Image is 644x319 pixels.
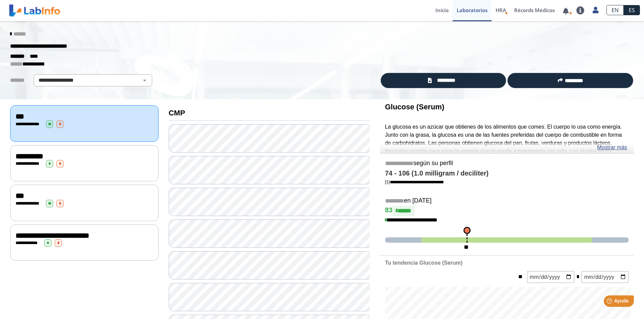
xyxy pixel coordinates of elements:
span: HRA [496,7,506,14]
input: mm/dd/yyyy [527,271,574,283]
b: Tu tendencia Glucose (Serum) [385,260,462,266]
a: [1] [385,179,444,184]
h4: 83 [385,206,629,216]
p: La glucosa es un azúcar que obtienes de los alimentos que comes. El cuerpo lo usa como energía. J... [385,123,629,171]
b: Glucose (Serum) [385,103,445,111]
h5: en [DATE] [385,197,629,205]
b: CMP [169,109,185,117]
a: ES [624,5,640,15]
a: EN [606,5,624,15]
input: mm/dd/yyyy [581,271,629,283]
iframe: Help widget launcher [584,293,637,312]
h4: 74 - 106 (1.0 milligram / deciliter) [385,169,629,178]
h5: según su perfil [385,160,629,167]
a: Mostrar más [597,143,627,152]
